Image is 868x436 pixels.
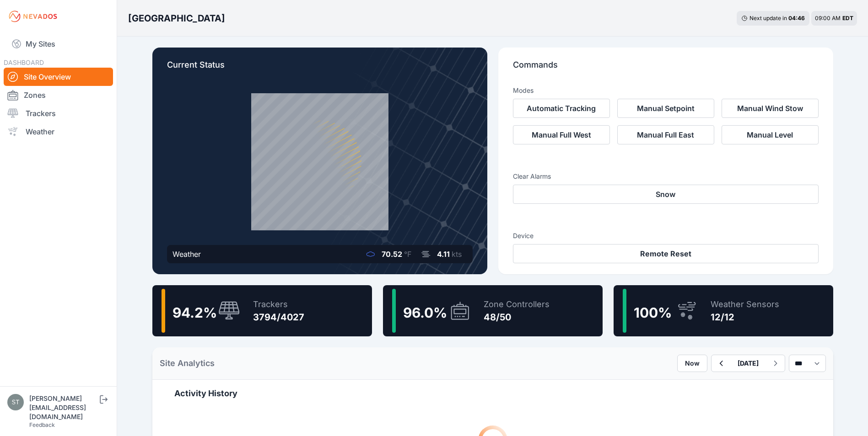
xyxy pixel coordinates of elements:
[513,125,610,144] button: Manual Full West
[452,250,462,259] span: kts
[617,125,714,144] button: Manual Full East
[788,15,805,22] div: 04 : 46
[29,421,55,428] a: Feedback
[4,33,113,55] a: My Sites
[253,298,304,311] div: Trackers
[749,15,787,21] span: Next update in
[722,99,819,118] button: Manual Wind Stow
[174,387,811,400] h2: Activity History
[7,394,24,410] img: steve@nevados.solar
[403,304,447,321] span: 96.0 %
[513,86,534,95] h3: Modes
[513,231,819,240] h3: Device
[160,357,215,370] h2: Site Analytics
[842,15,853,21] span: EDT
[167,58,473,79] p: Current Status
[4,86,113,104] a: Zones
[815,15,841,21] span: 09:00 AM
[484,298,550,311] div: Zone Controllers
[4,122,113,141] a: Weather
[677,355,707,372] button: Now
[383,285,603,336] a: 96.0%Zone Controllers48/50
[404,250,411,259] span: °F
[152,285,372,336] a: 94.2%Trackers3794/4027
[711,311,779,324] div: 12/12
[29,394,98,421] div: [PERSON_NAME][EMAIL_ADDRESS][DOMAIN_NAME]
[513,58,819,79] p: Commands
[4,104,113,122] a: Trackers
[730,355,766,372] button: [DATE]
[128,6,225,30] nav: Breadcrumb
[382,250,402,259] span: 70.52
[617,99,714,118] button: Manual Setpoint
[173,304,217,321] span: 94.2 %
[513,244,819,263] button: Remote Reset
[722,125,819,144] button: Manual Level
[437,250,450,259] span: 4.11
[4,68,113,86] a: Site Overview
[4,58,44,66] span: DASHBOARD
[614,285,833,336] a: 100%Weather Sensors12/12
[513,172,819,181] h3: Clear Alarms
[253,311,304,324] div: 3794/4027
[173,249,201,260] div: Weather
[7,9,59,24] img: Nevados
[128,12,225,25] h3: [GEOGRAPHIC_DATA]
[711,298,779,311] div: Weather Sensors
[513,99,610,118] button: Automatic Tracking
[513,185,819,204] button: Snow
[484,311,550,324] div: 48/50
[634,304,672,321] span: 100 %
